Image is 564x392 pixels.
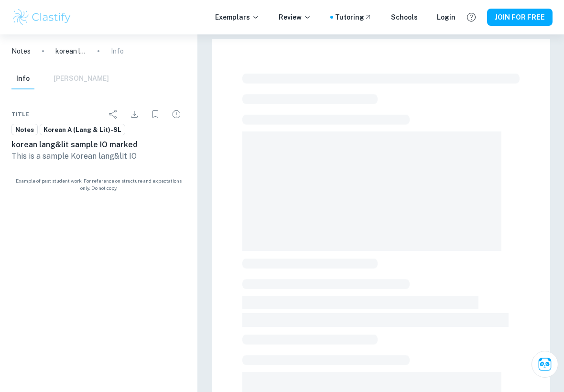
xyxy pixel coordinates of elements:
div: Report issue [167,105,186,124]
span: Example of past student work. For reference on structure and expectations only. Do not copy. [11,177,186,192]
div: Download [125,105,144,124]
p: This is a sample Korean lang&lit IO [11,151,186,162]
button: Ask Clai [531,351,558,378]
img: Clastify logo [11,8,72,27]
span: Title [11,110,29,119]
p: Review [279,12,311,22]
a: Notes [11,46,31,56]
span: Notes [12,125,37,135]
a: Schools [391,12,418,22]
p: korean lang&lit sample IO marked [55,46,86,56]
button: JOIN FOR FREE [487,9,553,26]
div: Share [104,105,123,124]
span: Korean A (Lang & Lit)-SL [40,125,125,135]
h6: korean lang&lit sample IO marked [11,139,186,151]
a: Korean A (Lang & Lit)-SL [40,124,125,136]
div: Bookmark [146,105,165,124]
a: Login [437,12,456,22]
button: Help and Feedback [463,9,479,25]
a: Notes [11,124,38,136]
a: Tutoring [335,12,372,22]
p: Info [111,46,124,56]
p: Exemplars [215,12,260,22]
button: Info [11,68,34,89]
